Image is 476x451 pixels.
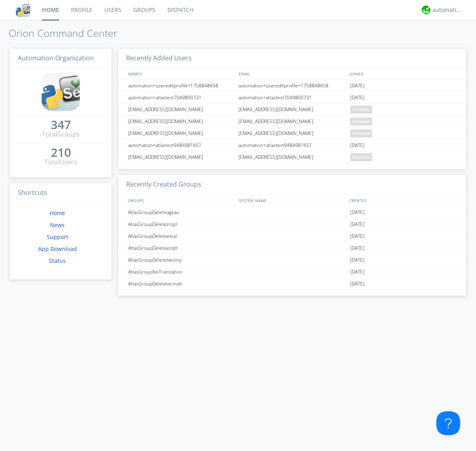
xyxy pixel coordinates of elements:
[350,92,365,104] span: [DATE]
[350,206,365,218] span: [DATE]
[350,254,365,266] span: [DATE]
[118,92,466,104] a: automation+atlastest7049800731automation+atlastest7049800731[DATE]
[236,139,348,151] div: automation+atlastest9484981651
[436,411,460,435] iframe: Toggle Customer Support
[126,195,235,206] div: GROUPS
[350,153,372,161] span: pending
[236,80,348,91] div: automation+usereditprofile+1758848658
[126,116,236,127] div: [EMAIL_ADDRESS][DOMAIN_NAME]
[350,230,365,242] span: [DATE]
[126,254,236,266] div: AtlasGroupDeletetwomp
[236,116,348,127] div: [EMAIL_ADDRESS][DOMAIN_NAME]
[51,148,71,158] a: 210
[10,183,111,203] h3: Shortcuts
[126,80,236,91] div: automation+usereditprofile+1758848658
[44,158,77,167] div: Total Users
[16,3,30,17] img: cddb5a64eb264b2086981ab96f4c1ba7
[50,209,65,217] a: Home
[432,6,462,14] div: automation+atlas
[118,49,466,68] h3: Recently Added Users
[118,230,466,242] a: AtlasGroupDeleteeeiar[DATE]
[350,106,372,114] span: pending
[51,121,71,130] a: 347
[347,68,459,79] div: JOINED
[350,139,365,151] span: [DATE]
[237,195,347,206] div: SYSTEM_NAME
[118,151,466,163] a: [EMAIL_ADDRESS][DOMAIN_NAME][EMAIL_ADDRESS][DOMAIN_NAME]pending
[118,175,466,195] h3: Recently Created Groups
[126,206,236,218] div: AtlasGroupDeleteagxau
[126,139,236,151] div: automation+atlastest9484981651
[350,278,365,290] span: [DATE]
[118,127,466,139] a: [EMAIL_ADDRESS][DOMAIN_NAME][EMAIL_ADDRESS][DOMAIN_NAME]pending
[350,118,372,125] span: pending
[126,278,236,289] div: AtlasGroupDeletewcmah
[118,278,466,290] a: AtlasGroupDeletewcmah[DATE]
[118,254,466,266] a: AtlasGroupDeletetwomp[DATE]
[236,104,348,115] div: [EMAIL_ADDRESS][DOMAIN_NAME]
[236,151,348,163] div: [EMAIL_ADDRESS][DOMAIN_NAME]
[38,245,77,252] a: App Download
[126,218,236,230] div: AtlasGroupDeletezrqzl
[118,242,466,254] a: AtlasGroupDeleteezqtt[DATE]
[47,233,68,241] a: Support
[126,266,236,278] div: AtlasGroupNoTranslation
[126,104,236,115] div: [EMAIL_ADDRESS][DOMAIN_NAME]
[118,80,466,92] a: automation+usereditprofile+1758848658automation+usereditprofile+1758848658[DATE]
[126,230,236,242] div: AtlasGroupDeleteeeiar
[126,151,236,163] div: [EMAIL_ADDRESS][DOMAIN_NAME]
[126,242,236,254] div: AtlasGroupDeleteezqtt
[118,218,466,230] a: AtlasGroupDeletezrqzl[DATE]
[51,121,71,129] div: 347
[51,148,71,156] div: 210
[126,92,236,103] div: automation+atlastest7049800731
[18,54,94,62] span: Automation Organization
[350,129,372,137] span: pending
[350,80,365,92] span: [DATE]
[118,139,466,151] a: automation+atlastest9484981651automation+atlastest9484981651[DATE]
[118,206,466,218] a: AtlasGroupDeleteagxau[DATE]
[42,130,80,139] div: Total Groups
[49,257,66,264] a: Status
[347,195,459,206] div: CREATED
[350,266,365,278] span: [DATE]
[118,266,466,278] a: AtlasGroupNoTranslation[DATE]
[422,6,430,14] img: d2d01cd9b4174d08988066c6d424eccd
[236,127,348,139] div: [EMAIL_ADDRESS][DOMAIN_NAME]
[50,221,65,229] a: News
[126,127,236,139] div: [EMAIL_ADDRESS][DOMAIN_NAME]
[126,68,235,79] div: NAMES
[236,92,348,103] div: automation+atlastest7049800731
[118,104,466,116] a: [EMAIL_ADDRESS][DOMAIN_NAME][EMAIL_ADDRESS][DOMAIN_NAME]pending
[350,242,365,254] span: [DATE]
[350,218,365,230] span: [DATE]
[42,73,80,111] img: cddb5a64eb264b2086981ab96f4c1ba7
[237,68,347,79] div: EMAIL
[118,116,466,127] a: [EMAIL_ADDRESS][DOMAIN_NAME][EMAIL_ADDRESS][DOMAIN_NAME]pending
